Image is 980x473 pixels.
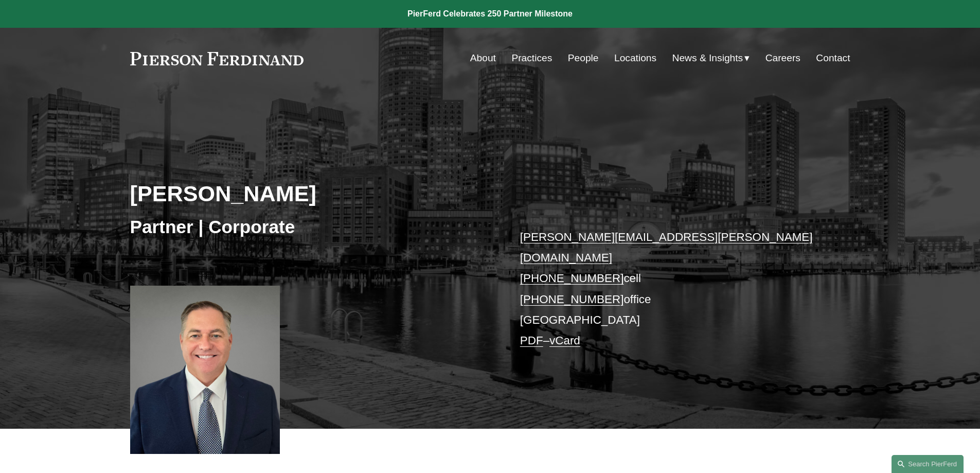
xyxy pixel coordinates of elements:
a: Locations [614,48,656,68]
a: [PHONE_NUMBER] [520,293,624,306]
a: [PHONE_NUMBER] [520,272,624,285]
a: PDF [520,334,543,347]
a: Search this site [892,455,964,473]
a: People [568,48,599,68]
span: News & Insights [672,49,743,67]
a: [PERSON_NAME][EMAIL_ADDRESS][PERSON_NAME][DOMAIN_NAME] [520,231,813,264]
p: cell office [GEOGRAPHIC_DATA] – [520,227,820,352]
a: folder dropdown [672,48,750,68]
a: vCard [549,334,580,347]
a: Careers [765,48,800,68]
a: Contact [816,48,850,68]
h2: [PERSON_NAME] [130,180,490,207]
h3: Partner | Corporate [130,216,490,238]
a: Practices [511,48,552,68]
a: About [470,48,496,68]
